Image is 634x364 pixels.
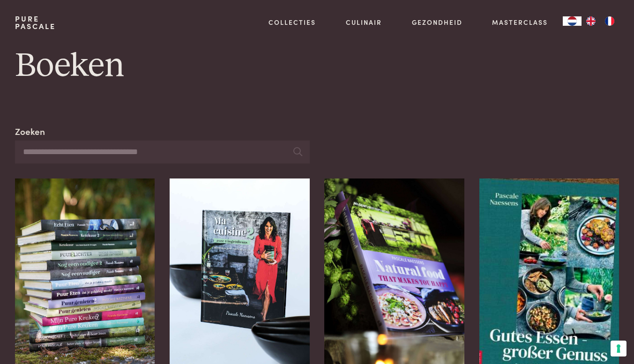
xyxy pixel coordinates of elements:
[15,45,619,87] h1: Boeken
[269,17,316,27] a: Collecties
[563,16,582,26] div: Language
[346,17,382,27] a: Culinair
[15,15,56,30] a: PurePascale
[15,125,45,138] label: Zoeken
[582,16,600,26] a: EN
[563,16,619,26] aside: Language selected: Nederlands
[563,16,582,26] a: NL
[611,341,627,357] button: Uw voorkeuren voor toestemming voor trackingtechnologieën
[412,17,462,27] a: Gezondheid
[600,16,619,26] a: FR
[582,16,619,26] ul: Language list
[492,17,548,27] a: Masterclass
